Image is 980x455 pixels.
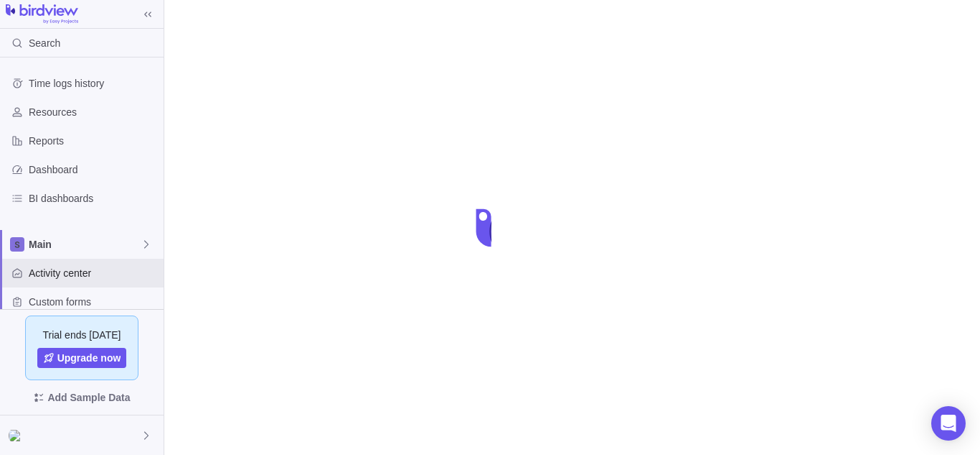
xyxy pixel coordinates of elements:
div: loading [461,199,519,257]
span: Add Sample Data [11,386,152,409]
span: Time logs history [29,76,158,91]
img: Show [9,430,26,441]
span: Resources [29,105,158,119]
span: Add Sample Data [47,389,130,406]
span: Main [29,237,141,252]
span: Upgrade now [57,351,121,365]
span: Trial ends [DATE] [43,328,121,342]
span: Reports [29,134,158,148]
span: Search [29,36,60,50]
span: Custom forms [29,295,158,309]
span: BI dashboards [29,191,158,206]
div: Test"img Srcx{{5+5}} [9,427,26,444]
span: Activity center [29,266,158,280]
a: Upgrade now [37,348,127,368]
img: logo [6,4,78,24]
span: Dashboard [29,162,158,177]
div: Open Intercom Messenger [931,406,966,441]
